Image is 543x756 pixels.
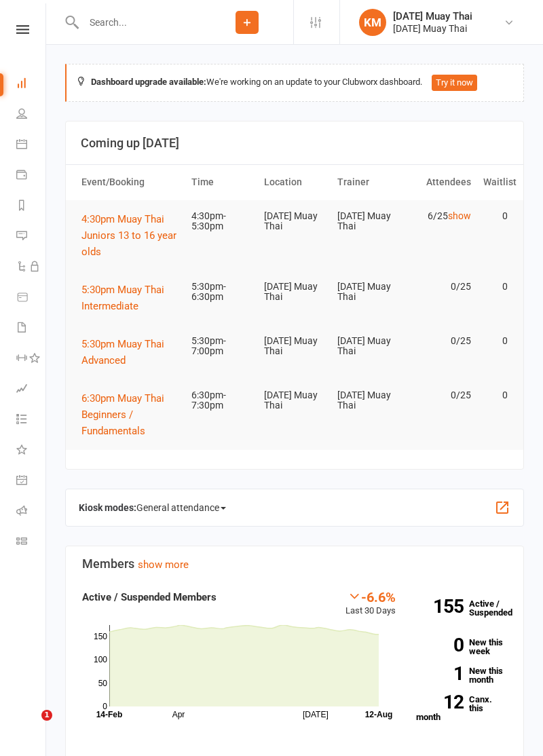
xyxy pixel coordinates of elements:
a: 0New this week [416,638,507,656]
span: 5:30pm Muay Thai Advanced [81,338,164,366]
div: We're working on an update to your Clubworx dashboard. [65,64,524,102]
div: KM [359,9,386,36]
td: 6/25 [404,200,477,232]
span: 4:30pm Muay Thai Juniors 13 to 16 year olds [81,213,176,258]
div: Last 30 Days [345,589,396,618]
iframe: Intercom live chat [14,710,46,742]
div: -6.6% [345,589,396,604]
a: People [16,100,47,130]
th: Event/Booking [75,165,185,200]
td: [DATE] Muay Thai [258,271,331,314]
td: 0 [477,200,514,232]
a: 155Active / Suspended [409,589,517,627]
strong: 1 [416,664,464,683]
a: What's New [16,436,47,466]
td: 0/25 [404,271,477,303]
td: 0 [477,271,514,303]
a: 1New this month [416,666,507,684]
td: [DATE] Muay Thai [331,379,405,422]
div: [DATE] Muay Thai [393,10,472,22]
td: [DATE] Muay Thai [331,325,405,368]
th: Location [258,165,331,200]
td: [DATE] Muay Thai [258,200,331,243]
button: 4:30pm Muay Thai Juniors 13 to 16 year olds [81,211,179,260]
h3: Members [82,557,507,571]
th: Time [185,165,259,200]
a: Class kiosk mode [16,527,47,558]
a: Calendar [16,130,47,161]
strong: 12 [416,693,464,711]
td: [DATE] Muay Thai [258,325,331,368]
a: 12Canx. this month [416,695,507,721]
strong: Kiosk modes: [79,502,136,513]
strong: Dashboard upgrade available: [91,77,206,87]
span: 6:30pm Muay Thai Beginners / Fundamentals [81,392,164,437]
th: Waitlist [477,165,514,200]
strong: 0 [416,636,464,654]
input: Search... [79,13,201,32]
a: Reports [16,191,47,222]
a: Assessments [16,375,47,405]
td: 5:30pm-7:00pm [185,325,259,368]
td: [DATE] Muay Thai [258,379,331,422]
td: 0 [477,379,514,411]
span: 1 [41,710,52,721]
td: [DATE] Muay Thai [331,271,405,314]
strong: Active / Suspended Members [82,591,217,603]
a: Roll call kiosk mode [16,497,47,527]
a: Dashboard [16,69,47,100]
h3: Coming up [DATE] [81,136,508,150]
button: 5:30pm Muay Thai Intermediate [81,282,179,314]
td: 5:30pm-6:30pm [185,271,259,314]
div: [DATE] Muay Thai [393,22,472,35]
strong: 155 [416,597,464,616]
td: 4:30pm-5:30pm [185,200,259,243]
td: 0/25 [404,325,477,357]
th: Trainer [331,165,405,200]
button: Try it now [432,75,477,91]
a: show [448,210,471,221]
th: Attendees [404,165,477,200]
td: 6:30pm-7:30pm [185,379,259,422]
td: 0 [477,325,514,357]
td: 0/25 [404,379,477,411]
a: Payments [16,161,47,191]
td: [DATE] Muay Thai [331,200,405,243]
button: 5:30pm Muay Thai Advanced [81,336,179,368]
span: General attendance [136,497,226,518]
a: Product Sales [16,283,47,314]
a: General attendance kiosk mode [16,466,47,497]
a: show more [138,559,189,571]
button: 6:30pm Muay Thai Beginners / Fundamentals [81,390,179,439]
span: 5:30pm Muay Thai Intermediate [81,284,164,312]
